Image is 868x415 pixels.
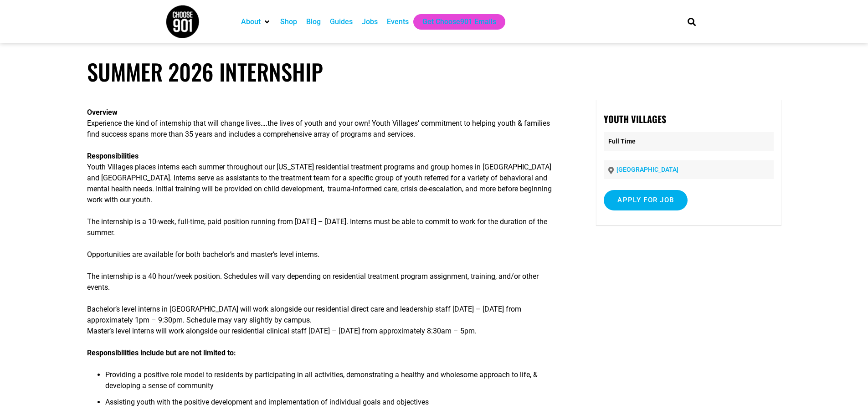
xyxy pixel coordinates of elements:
strong: Responsibilities [87,152,139,160]
h1: Summer 2026 Internship [87,58,781,85]
input: Apply for job [604,190,688,210]
p: The internship is a 40 hour/week position. Schedules will vary depending on residential treatment... [87,271,562,293]
a: Jobs [362,16,378,27]
p: Youth Villages places interns each summer throughout our [US_STATE] residential treatment program... [87,151,562,205]
strong: Responsibilities include but are not limited to: [87,348,236,357]
a: Get Choose901 Emails [422,16,496,27]
p: Full Time [604,132,773,151]
li: Providing a positive role model to residents by participating in all activities, demonstrating a ... [105,369,562,397]
strong: Youth Villages [604,112,666,126]
p: The internship is a 10-week, full-time, paid position running from [DATE] – [DATE]. Interns must ... [87,216,562,238]
a: Blog [306,16,321,27]
li: Assisting youth with the positive development and implementation of individual goals and objectives [105,397,562,413]
nav: Main nav [236,14,672,30]
a: [GEOGRAPHIC_DATA] [616,166,678,173]
div: Search [684,14,699,29]
a: Guides [330,16,353,27]
a: About [241,16,261,27]
p: Experience the kind of internship that will change lives….the lives of youth and your own! Youth ... [87,107,562,140]
div: About [236,14,276,30]
a: Events [387,16,409,27]
a: Shop [280,16,297,27]
p: Bachelor’s level interns in [GEOGRAPHIC_DATA] will work alongside our residential direct care and... [87,304,562,337]
strong: Overview [87,108,118,117]
p: Opportunities are available for both bachelor’s and master’s level interns. [87,249,562,260]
